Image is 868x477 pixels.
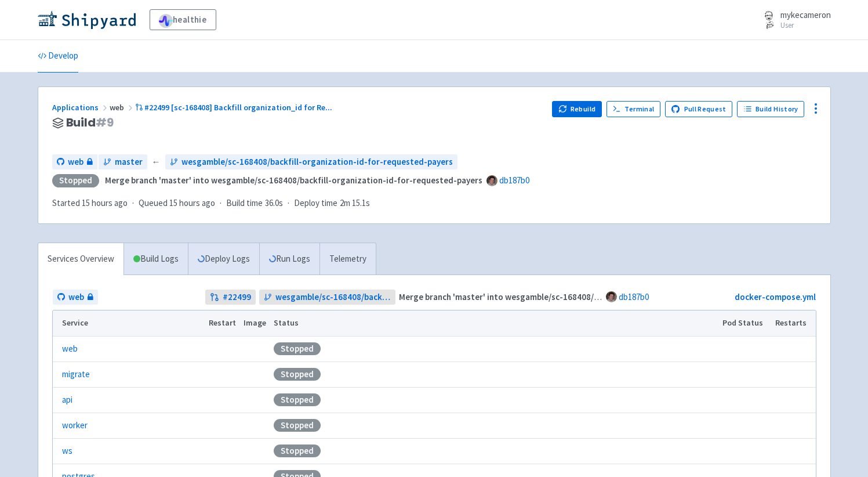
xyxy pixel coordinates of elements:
div: · · · [52,197,377,210]
span: web [110,102,135,113]
button: Rebuild [552,101,602,117]
a: Terminal [606,101,660,117]
div: Stopped [274,393,321,406]
span: master [115,156,143,169]
strong: # 22499 [223,291,251,304]
th: Status [270,310,718,336]
small: User [780,21,831,29]
span: wesgamble/sc-168408/backfill-organization-id-for-requested-payers [181,156,453,169]
a: Build Logs [124,243,188,275]
div: Stopped [274,445,321,457]
a: Build History [737,101,804,117]
span: web [68,291,84,304]
a: db187b0 [499,175,529,186]
th: Restart [205,310,240,336]
a: worker [62,419,88,432]
img: Shipyard logo [38,10,136,29]
a: api [62,393,72,407]
span: Build time [226,197,263,210]
a: healthie [150,9,216,30]
span: Build [66,116,114,129]
a: #22499 [sc-168408] Backfill organization_id for Re... [135,102,335,113]
div: Stopped [274,342,321,355]
a: Telemetry [319,243,376,275]
span: Started [52,197,128,208]
a: Applications [52,102,110,113]
a: Develop [38,40,78,73]
div: Stopped [274,419,321,432]
a: Services Overview [38,243,124,275]
th: Restarts [771,310,815,336]
time: 15 hours ago [169,197,215,208]
a: ws [62,445,72,458]
span: 2m 15.1s [340,197,370,210]
a: Pull Request [665,101,733,117]
a: #22499 [205,290,256,305]
th: Service [53,310,205,336]
a: wesgamble/sc-168408/backfill-organization-id-for-requested-payers [165,154,457,170]
strong: Merge branch 'master' into wesgamble/sc-168408/backfill-organization-id-for-requested-payers [399,291,776,302]
time: 15 hours ago [82,197,128,208]
span: wesgamble/sc-168408/backfill-organization-id-for-requested-payers [275,291,391,304]
span: Deploy time [294,197,337,210]
th: Pod Status [718,310,771,336]
span: web [68,156,83,169]
a: web [52,154,97,170]
span: #22499 [sc-168408] Backfill organization_id for Re ... [144,102,332,113]
a: mykecameron User [750,10,831,29]
a: web [62,342,78,356]
div: Stopped [52,174,99,187]
span: Queued [139,197,215,208]
a: Deploy Logs [188,243,259,275]
a: web [53,290,98,305]
a: Run Logs [259,243,319,275]
a: master [99,154,147,170]
th: Image [239,310,270,336]
a: wesgamble/sc-168408/backfill-organization-id-for-requested-payers [259,290,395,305]
span: # 9 [96,114,114,131]
strong: Merge branch 'master' into wesgamble/sc-168408/backfill-organization-id-for-requested-payers [105,175,482,186]
div: Stopped [274,368,321,381]
span: ← [152,156,161,169]
a: docker-compose.yml [735,291,816,302]
span: mykecameron [780,9,831,20]
a: db187b0 [619,291,649,302]
span: 36.0s [265,197,283,210]
a: migrate [62,368,90,381]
